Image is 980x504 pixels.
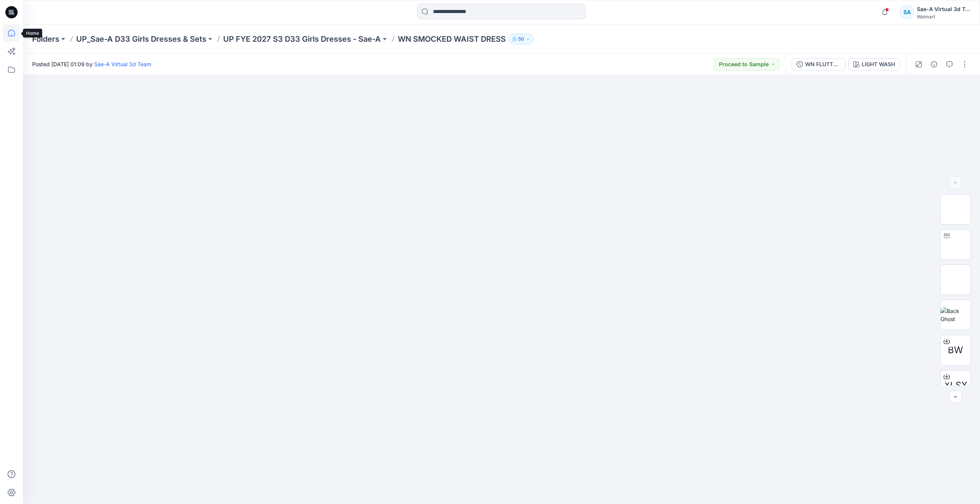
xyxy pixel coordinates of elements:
[32,34,59,44] a: Folders
[223,34,381,44] a: UP FYE 2027 S3 D33 Girls Dresses - Sae-A
[76,34,206,44] a: UP_Sae-A D33 Girls Dresses & Sets
[928,58,940,70] button: Details
[948,343,963,357] span: BW
[94,61,151,67] a: Sae-A Virtual 3d Team
[900,5,914,19] div: SA
[509,34,534,44] button: 50
[917,5,970,14] div: Sae-A Virtual 3d Team
[792,58,845,70] button: WN FLUTTER DRESS_Colors
[805,60,840,69] div: WN FLUTTER DRESS_Colors
[32,60,151,68] span: Posted [DATE] 01:09 by
[917,14,970,20] div: Walmart
[941,307,970,323] img: Back Ghost
[848,58,900,70] button: LIGHT WASH
[944,378,967,392] span: XLSX
[862,60,895,69] div: LIGHT WASH
[398,34,506,44] p: WN SMOCKED WAIST DRESS
[518,35,524,43] p: 50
